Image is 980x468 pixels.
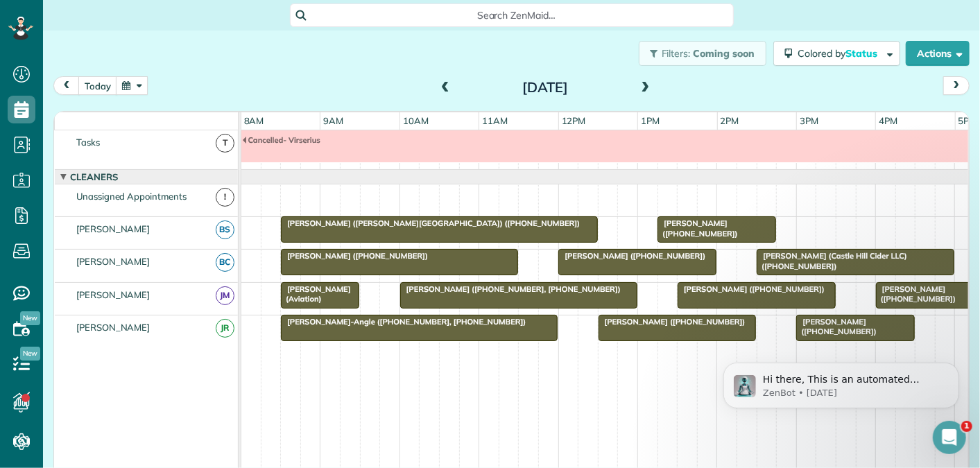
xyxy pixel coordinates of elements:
[693,47,755,60] span: Coming soon
[216,188,234,207] span: !
[756,251,907,270] span: [PERSON_NAME] (Castle Hill Cider LLC) ([PHONE_NUMBER])
[320,115,346,126] span: 9am
[718,115,742,126] span: 2pm
[74,322,153,333] span: [PERSON_NAME]
[216,220,234,239] span: BS
[74,223,153,234] span: [PERSON_NAME]
[74,137,103,148] span: Tasks
[845,47,879,60] span: Status
[241,115,267,126] span: 8am
[216,253,234,272] span: BC
[956,115,980,126] span: 5pm
[875,284,956,304] span: [PERSON_NAME] ([PHONE_NUMBER])
[798,47,882,60] span: Colored by
[216,286,234,305] span: JM
[280,284,351,304] span: [PERSON_NAME] (Aviation)
[458,80,632,95] h2: [DATE]
[703,333,980,431] iframe: Intercom notifications message
[74,191,189,202] span: Unassigned Appointments
[677,284,825,294] span: [PERSON_NAME] ([PHONE_NUMBER])
[399,284,621,294] span: [PERSON_NAME] ([PHONE_NUMBER], [PHONE_NUMBER])
[961,421,972,432] span: 1
[796,317,877,336] span: [PERSON_NAME] ([PHONE_NUMBER])
[67,171,121,182] span: Cleaners
[280,251,429,261] span: [PERSON_NAME] ([PHONE_NUMBER])
[559,115,589,126] span: 12pm
[933,421,966,454] iframe: Intercom live chat
[216,134,234,153] span: T
[78,76,117,95] button: today
[20,347,40,361] span: New
[400,115,431,126] span: 10am
[797,115,821,126] span: 3pm
[20,311,40,325] span: New
[773,41,900,66] button: Colored byStatus
[479,115,510,126] span: 11am
[241,135,321,145] span: Cancelled- Virserius
[216,319,234,338] span: JR
[74,289,153,300] span: [PERSON_NAME]
[657,218,738,238] span: [PERSON_NAME] ([PHONE_NUMBER])
[876,115,900,126] span: 4pm
[74,256,153,267] span: [PERSON_NAME]
[662,47,691,60] span: Filters:
[53,76,80,95] button: prev
[943,76,970,95] button: next
[280,218,581,228] span: [PERSON_NAME] ([PERSON_NAME][GEOGRAPHIC_DATA]) ([PHONE_NUMBER])
[558,251,706,261] span: [PERSON_NAME] ([PHONE_NUMBER])
[280,317,526,327] span: [PERSON_NAME]-Angle ([PHONE_NUMBER], [PHONE_NUMBER])
[598,317,746,327] span: [PERSON_NAME] ([PHONE_NUMBER])
[906,41,970,66] button: Actions
[638,115,662,126] span: 1pm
